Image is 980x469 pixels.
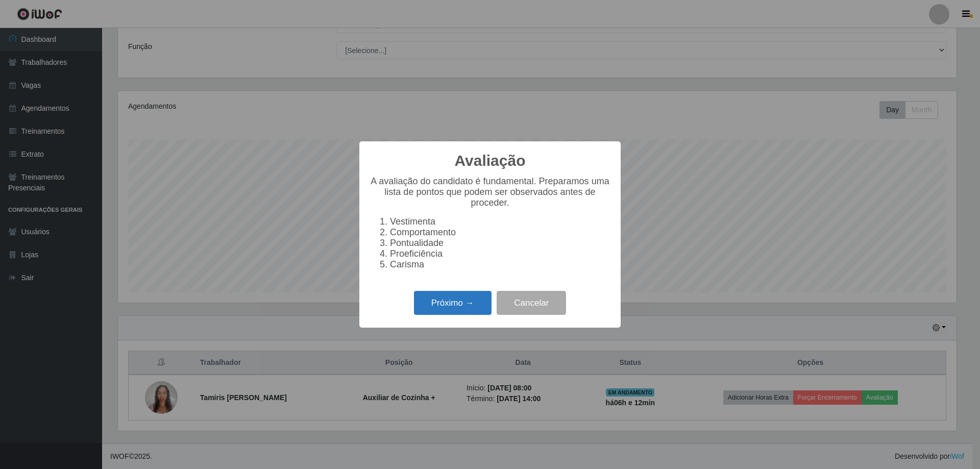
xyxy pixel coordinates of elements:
button: Cancelar [497,291,566,315]
li: Proeficiência [390,249,610,259]
button: Próximo → [414,291,492,315]
h2: Avaliação [455,152,526,170]
li: Carisma [390,259,610,270]
li: Vestimenta [390,216,610,227]
li: Pontualidade [390,238,610,249]
p: A avaliação do candidato é fundamental. Preparamos uma lista de pontos que podem ser observados a... [370,176,610,208]
li: Comportamento [390,227,610,238]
